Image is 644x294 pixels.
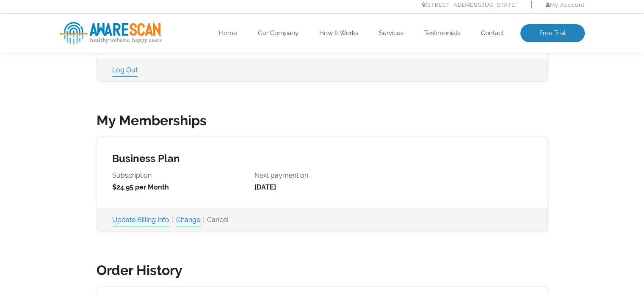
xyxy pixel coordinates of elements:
[546,2,585,8] a: My Account
[176,214,200,226] a: Change Business Plan Membership
[319,29,358,38] a: How It Works
[97,137,547,165] h3: Business Plan
[481,29,504,38] a: Contact
[207,214,229,226] a: Cancel Business Plan Membership
[258,29,299,38] a: Our Company
[112,183,169,191] span: $24.95 per Month
[254,170,389,181] span: Next payment on
[172,216,174,224] span: |
[60,22,161,44] img: AwareScan
[203,216,205,224] span: |
[219,29,237,38] a: Home
[97,112,547,129] h2: My Memberships
[379,29,404,38] a: Services
[112,64,138,76] a: Log Out
[112,170,247,181] span: Subscription
[112,214,169,226] a: Update Billing Info
[520,24,585,43] a: Free Trial
[424,29,460,38] a: Testimonials
[422,2,517,8] a: [STREET_ADDRESS][US_STATE]
[254,183,276,191] span: [DATE]
[97,262,547,279] h2: Order History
